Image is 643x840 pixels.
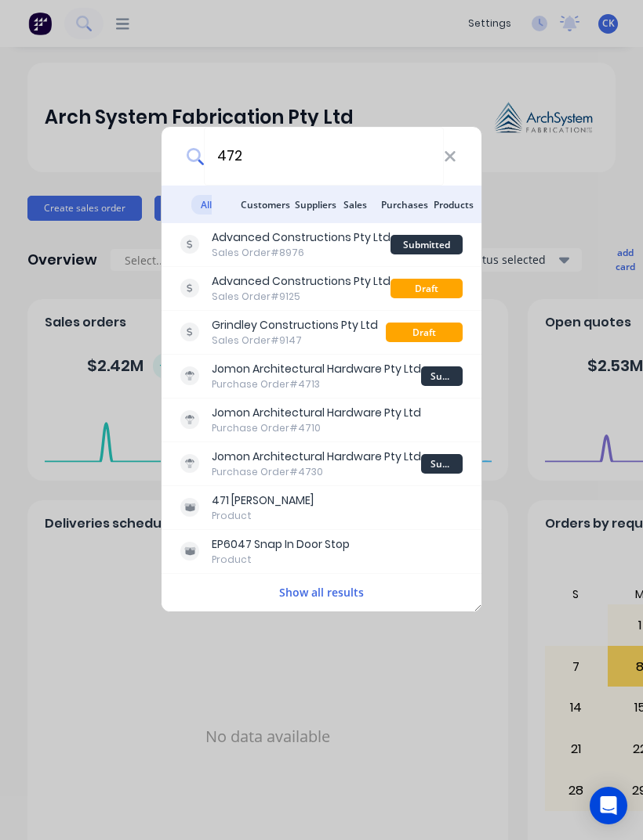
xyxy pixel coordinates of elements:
[274,583,369,601] button: Show all results
[372,195,438,215] span: Purchases
[212,246,391,260] div: Sales Order #8976
[421,366,463,386] div: Submitted
[212,509,314,523] div: Product
[212,229,391,246] div: Advanced Constructions Pty Ltd
[212,553,350,567] div: Product
[386,323,463,342] div: Draft
[424,195,483,215] span: Products
[212,273,391,290] div: Advanced Constructions Pty Ltd
[212,492,314,509] div: 471 [PERSON_NAME]
[212,465,421,479] div: Purchase Order #4730
[421,410,463,430] div: Billed
[391,279,463,298] div: Draft
[212,421,421,435] div: Purchase Order #4710
[204,127,444,186] input: Start typing a customer or supplier name to create a new order...
[421,454,463,474] div: Submitted
[212,290,391,304] div: Sales Order #9125
[181,195,222,253] span: All results
[212,449,421,465] div: Jomon Architectural Hardware Pty Ltd
[212,405,421,421] div: Jomon Architectural Hardware Pty Ltd
[590,787,627,824] div: Open Intercom Messenger
[231,195,300,215] span: Customers
[212,377,421,391] div: Purchase Order #4713
[212,317,378,333] div: Grindley Constructions Pty Ltd
[212,333,378,348] div: Sales Order #9147
[391,235,463,254] div: Submitted
[334,195,376,215] span: Sales
[212,361,421,377] div: Jomon Architectural Hardware Pty Ltd
[285,195,346,215] span: Suppliers
[212,536,350,553] div: EP6047 Snap In Door Stop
